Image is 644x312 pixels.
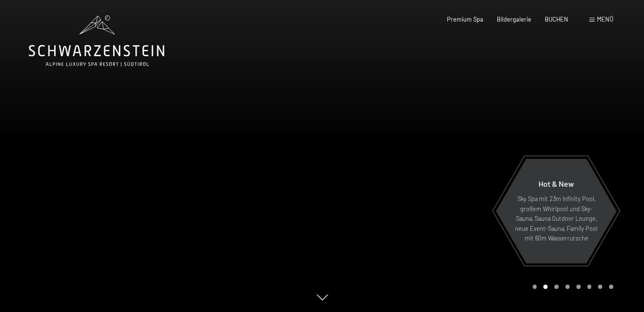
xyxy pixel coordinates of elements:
[495,158,617,264] a: Hot & New Sky Spa mit 23m Infinity Pool, großem Whirlpool und Sky-Sauna, Sauna Outdoor Lounge, ne...
[529,285,613,289] div: Carousel Pagination
[533,285,537,289] div: Carousel Page 1
[565,285,570,289] div: Carousel Page 4
[543,285,548,289] div: Carousel Page 2 (Current Slide)
[597,15,613,23] span: Menü
[554,285,559,289] div: Carousel Page 3
[609,285,613,289] div: Carousel Page 8
[598,285,602,289] div: Carousel Page 7
[539,179,574,188] span: Hot & New
[587,285,592,289] div: Carousel Page 6
[497,15,531,23] a: Bildergalerie
[576,285,581,289] div: Carousel Page 5
[515,194,598,243] p: Sky Spa mit 23m Infinity Pool, großem Whirlpool und Sky-Sauna, Sauna Outdoor Lounge, neue Event-S...
[447,15,483,23] a: Premium Spa
[545,15,568,23] a: BUCHEN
